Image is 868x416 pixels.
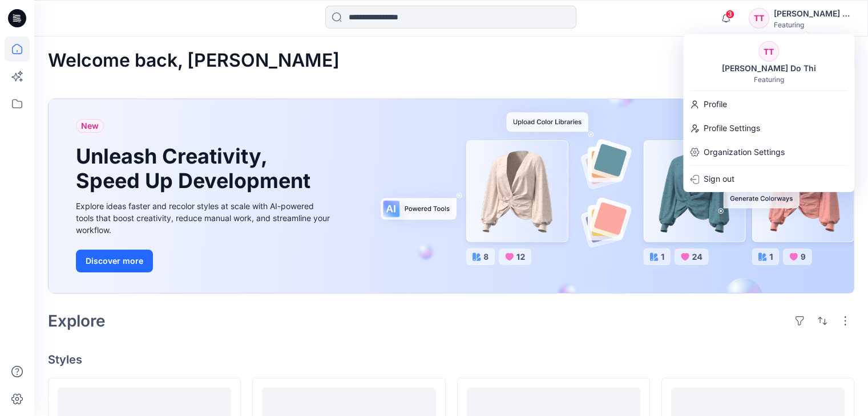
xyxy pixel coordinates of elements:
a: Discover more [76,250,333,272]
span: New [81,119,99,133]
button: Discover more [76,250,153,272]
a: Profile Settings [683,117,854,139]
div: [PERSON_NAME] Do Thi [774,7,854,21]
div: TT [758,41,779,62]
p: Sign out [704,168,734,190]
h1: Unleash Creativity, Speed Up Development [76,144,316,193]
div: Featuring [754,75,784,84]
p: Profile Settings [704,117,760,139]
h2: Welcome back, [PERSON_NAME] [48,50,340,71]
h2: Explore [48,312,106,330]
h4: Styles [48,353,854,366]
span: 3 [725,10,734,19]
div: Featuring [774,21,854,29]
p: Organization Settings [704,141,785,163]
a: Profile [683,93,854,115]
div: Explore ideas faster and recolor styles at scale with AI-powered tools that boost creativity, red... [76,200,333,236]
a: Organization Settings [683,141,854,163]
div: TT [749,8,769,28]
div: [PERSON_NAME] Do Thi [715,62,823,75]
p: Profile [704,93,727,115]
